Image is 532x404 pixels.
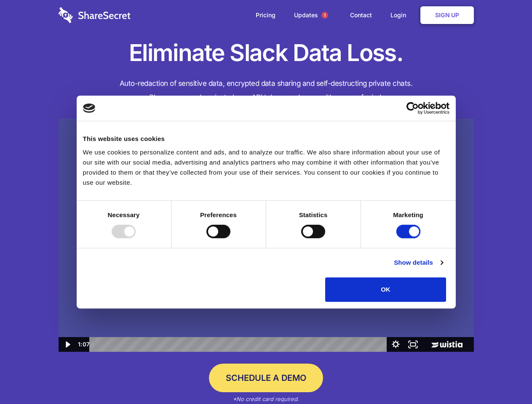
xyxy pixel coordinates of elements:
[59,77,474,104] h4: Auto-redaction of sensitive data, encrypted data sharing and self-destructing private chats. Shar...
[83,147,449,188] div: We use cookies to personalize content and ads, and to analyze our traffic. We also share informat...
[83,104,96,113] img: logo
[376,102,449,114] a: Usercentrics Cookiebot - opens in a new window
[96,337,383,352] div: Playbar
[422,337,473,352] a: Wistia Logo -- Learn More
[490,362,522,394] iframe: Drift Widget Chat Controller
[200,211,237,218] strong: Preferences
[404,337,422,352] button: Fullscreen
[325,277,446,302] button: OK
[387,337,404,352] button: Show settings menu
[321,12,328,19] span: 1
[59,337,76,352] button: Play Video
[59,7,131,23] img: logo-wordmark-white-trans-d4663122ce5f474addd5e946df7df03e33cb6a1c49d2221995e7729f52c070b2.svg
[233,396,299,402] em: *No credit card required.
[209,364,323,392] a: Schedule a Demo
[59,119,474,352] img: Sharesecret
[59,38,474,68] h1: Eliminate Slack Data Loss.
[382,2,419,28] a: Login
[342,2,380,28] a: Contact
[108,211,140,218] strong: Necessary
[299,211,328,218] strong: Statistics
[394,258,443,268] a: Show details
[83,134,449,144] div: This website uses cookies
[393,211,423,218] strong: Marketing
[247,2,284,28] a: Pricing
[420,6,474,24] a: Sign Up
